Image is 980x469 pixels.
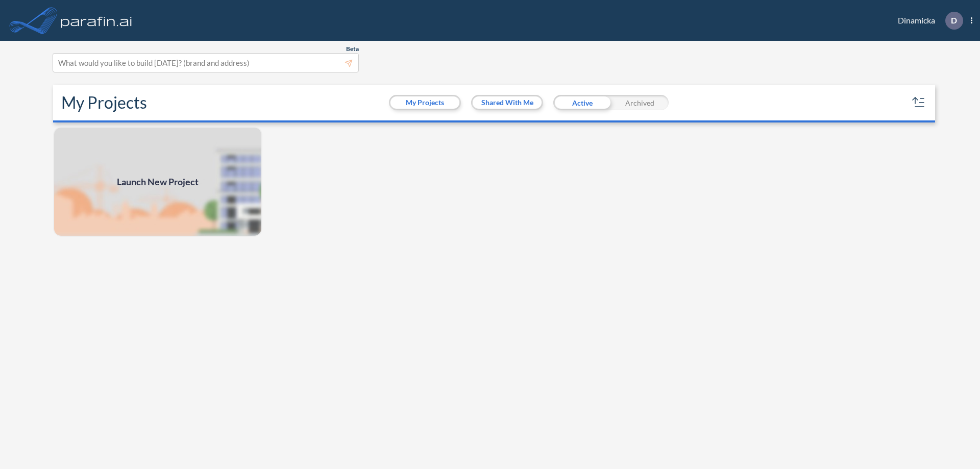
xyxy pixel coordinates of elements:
[59,10,134,31] img: logo
[53,127,262,237] img: add
[611,95,669,110] div: Archived
[883,12,972,30] div: Dinamicka
[951,16,957,25] p: D
[346,45,359,53] span: Beta
[390,96,459,109] button: My Projects
[911,94,927,111] button: sort
[553,95,611,110] div: Active
[53,127,262,237] a: Launch New Project
[473,96,542,109] button: Shared With Me
[61,93,147,112] h2: My Projects
[117,175,199,189] span: Launch New Project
